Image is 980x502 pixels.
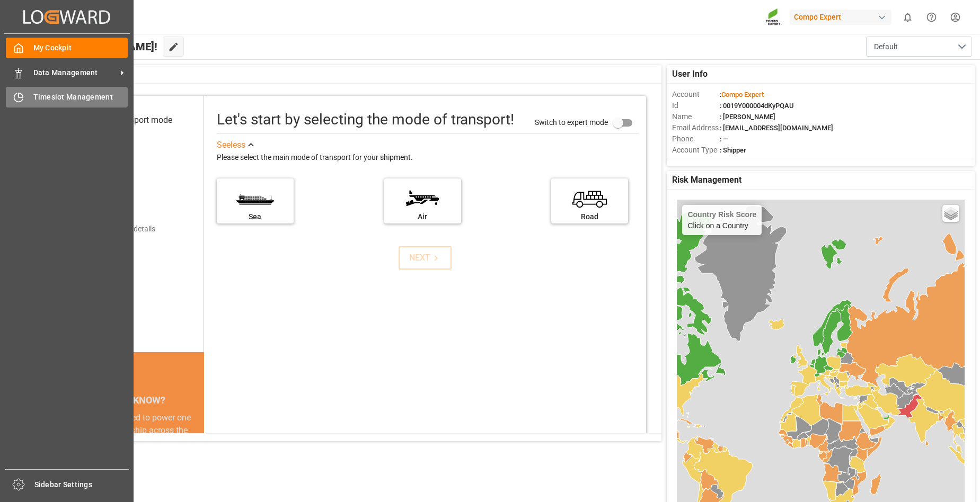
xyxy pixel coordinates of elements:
div: Road [557,211,623,222]
div: Please select the main mode of transport for your shipment. [217,151,639,164]
span: Data Management [33,67,117,78]
span: Account Type [672,145,720,156]
div: Air [390,211,456,222]
span: : 0019Y000004dKyPQAU [720,102,794,110]
span: : Shipper [720,146,746,154]
span: : [720,91,764,98]
div: Let's start by selecting the mode of transport! [217,109,514,131]
span: : [PERSON_NAME] [720,113,775,121]
div: Compo Expert [790,10,891,25]
span: Timeslot Management [33,92,128,103]
span: Email Address [672,122,720,133]
span: User Info [672,68,708,80]
span: Sidebar Settings [34,479,129,490]
span: Risk Management [672,174,741,186]
span: Account [672,89,720,100]
span: Id [672,100,720,111]
button: Help Center [920,5,943,29]
div: Click on a Country [687,210,756,230]
button: open menu [866,37,972,57]
button: NEXT [399,246,452,270]
a: My Cockpit [6,38,128,58]
a: Timeslot Management [6,87,128,107]
div: Sea [222,211,288,222]
a: Layers [942,205,959,222]
span: My Cockpit [33,42,128,53]
div: Select transport mode [90,114,172,127]
span: Switch to expert mode [535,118,608,126]
span: Name [672,111,720,122]
h4: Country Risk Score [687,210,756,219]
span: Default [874,41,898,52]
span: Phone [672,133,720,145]
span: : — [720,135,728,143]
span: Compo Expert [721,91,764,98]
button: next slide / item [189,411,204,500]
div: See less [217,139,245,151]
button: Compo Expert [790,7,896,27]
div: NEXT [409,252,442,264]
img: Screenshot%202023-09-29%20at%2010.02.21.png_1712312052.png [765,8,782,26]
button: show 0 new notifications [896,5,920,29]
span: : [EMAIL_ADDRESS][DOMAIN_NAME] [720,124,833,132]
